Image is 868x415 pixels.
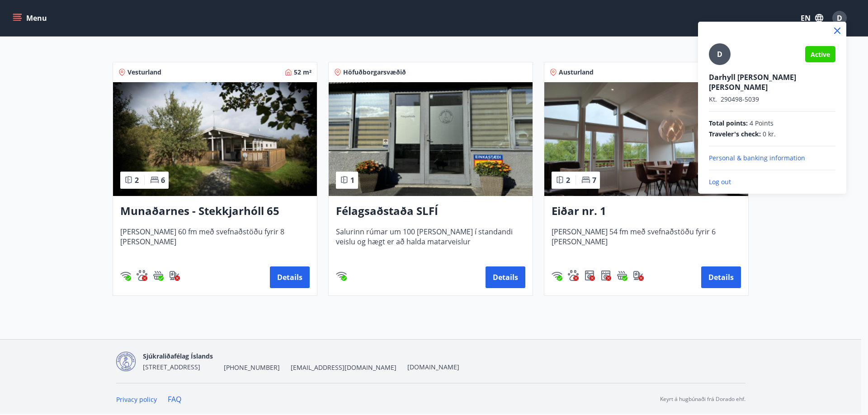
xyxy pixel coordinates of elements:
span: 4 Points [750,119,774,128]
p: Log out [709,177,835,187]
span: Kt. [709,95,717,103]
span: D [717,49,722,59]
span: Traveler's check : [709,130,761,139]
p: 290498-5039 [709,95,835,104]
span: Total points : [709,119,748,128]
p: Personal & banking information [709,154,835,163]
span: 0 kr. [763,130,776,139]
span: Active [811,50,830,59]
p: Darhyll [PERSON_NAME] [PERSON_NAME] [709,72,835,92]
